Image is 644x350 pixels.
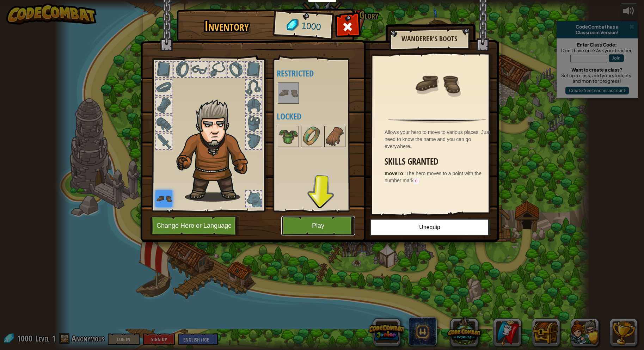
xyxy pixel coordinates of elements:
span: The hero moves to a point with the number mark . [385,171,482,183]
code: n [413,178,419,184]
span: : [403,171,406,176]
button: Play [281,216,355,235]
img: portrait.png [278,127,298,146]
div: Allows your hero to move to various places. Just need to know the name and you can go everywhere. [385,129,493,150]
button: Change Hero or Language [150,216,240,235]
h2: Wanderer's Boots [396,35,462,43]
h4: Locked [277,112,365,121]
img: portrait.png [325,127,345,146]
strong: moveTo [385,171,403,176]
h3: Skills Granted [385,157,493,166]
img: portrait.png [414,61,460,106]
img: hr.png [388,118,486,123]
img: portrait.png [302,127,321,146]
img: hair_m2.png [173,99,259,202]
h1: Inventory [182,19,271,33]
h4: Restricted [277,69,365,78]
img: portrait.png [155,190,172,207]
img: portrait.png [278,83,298,103]
span: 1000 [301,19,322,33]
button: Unequip [370,219,489,236]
